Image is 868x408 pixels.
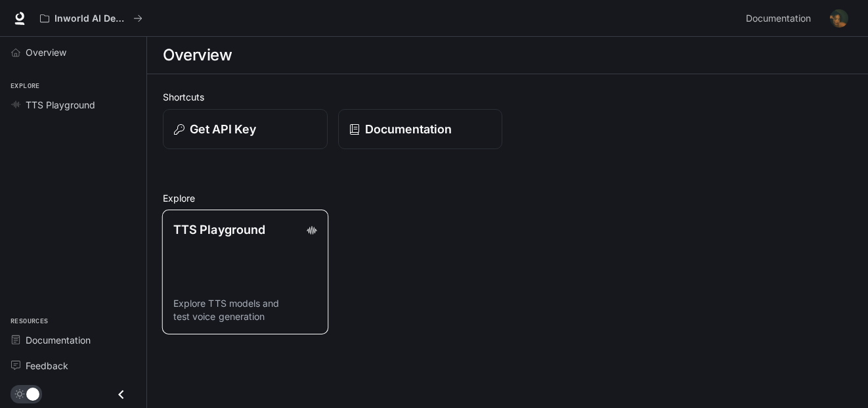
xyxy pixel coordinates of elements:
[173,221,265,238] p: TTS Playground
[5,41,141,64] a: Overview
[163,42,232,68] h1: Overview
[173,296,317,323] p: Explore TTS models and test voice generation
[162,210,328,334] a: TTS PlaygroundExplore TTS models and test voice generation
[163,191,852,205] h2: Explore
[54,13,128,24] p: Inworld AI Demos
[365,120,452,138] p: Documentation
[34,5,148,32] button: All workspaces
[746,11,811,27] span: Documentation
[826,5,852,32] button: User avatar
[163,109,328,149] button: Get API Key
[26,45,66,59] span: Overview
[26,333,91,347] span: Documentation
[5,354,141,377] a: Feedback
[26,359,68,373] span: Feedback
[5,329,141,351] a: Documentation
[338,109,503,149] a: Documentation
[106,381,136,408] button: Close drawer
[5,93,141,116] a: TTS Playground
[26,386,39,401] span: Dark mode toggle
[830,9,848,28] img: User avatar
[26,98,95,112] span: TTS Playground
[190,120,256,138] p: Get API Key
[741,5,821,32] a: Documentation
[163,90,852,104] h2: Shortcuts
